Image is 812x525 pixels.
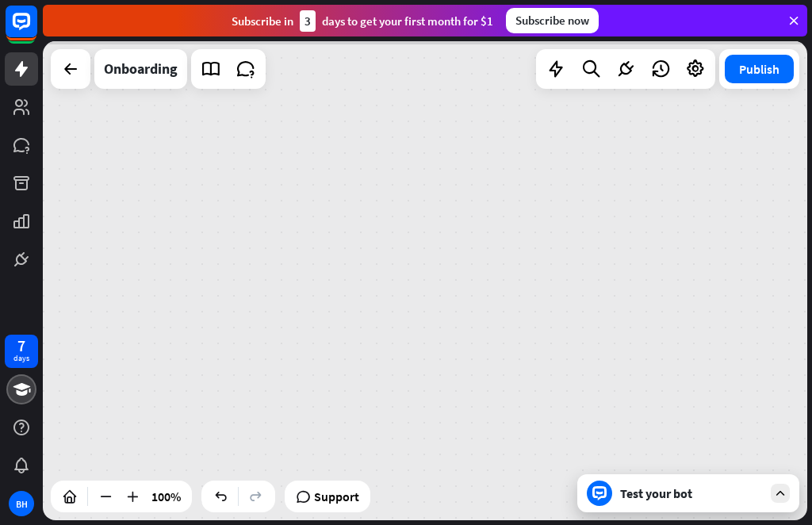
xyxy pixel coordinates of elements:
[300,10,316,32] div: 3
[13,353,29,364] div: days
[506,8,599,33] div: Subscribe now
[232,10,493,32] div: Subscribe in days to get your first month for $1
[5,335,38,368] a: 7 days
[9,491,34,516] div: BH
[17,339,25,353] div: 7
